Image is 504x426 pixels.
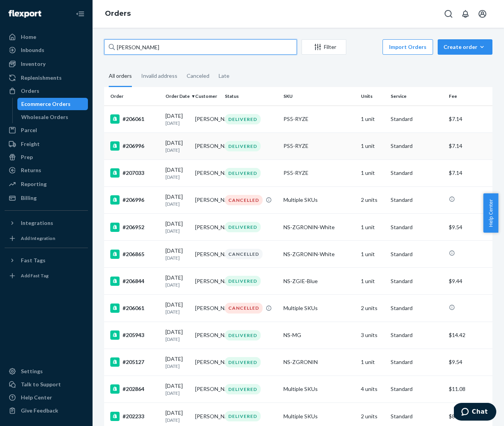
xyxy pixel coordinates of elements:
[110,195,159,205] div: #206996
[21,60,46,68] div: Inventory
[21,407,58,414] div: Give Feedback
[280,186,358,213] td: Multiple SKUs
[105,9,131,18] a: Orders
[5,58,88,70] a: Inventory
[225,114,261,124] div: DELIVERED
[5,391,88,404] a: Help Center
[21,140,40,148] div: Freight
[165,309,189,315] p: [DATE]
[17,111,88,123] a: Wholesale Orders
[283,142,355,150] div: PS5-RYZE
[358,106,388,132] td: 1 unit
[5,151,88,163] a: Prep
[446,268,492,295] td: $9.44
[21,257,46,264] div: Fast Tags
[225,330,261,340] div: DELIVERED
[388,87,446,106] th: Service
[225,141,261,151] div: DELIVERED
[165,363,189,369] p: [DATE]
[192,295,222,322] td: [PERSON_NAME]
[110,114,159,124] div: #206061
[21,235,55,242] div: Add Integration
[110,141,159,151] div: #206996
[441,6,456,22] button: Open Search Box
[192,186,222,213] td: [PERSON_NAME]
[192,132,222,159] td: [PERSON_NAME]
[222,87,280,106] th: Status
[358,349,388,376] td: 1 unit
[358,322,388,349] td: 3 units
[165,274,189,288] div: [DATE]
[21,367,43,375] div: Settings
[165,390,189,396] p: [DATE]
[21,166,41,174] div: Returns
[283,169,355,177] div: PS5-RYZE
[165,147,189,153] p: [DATE]
[302,39,346,55] button: Filter
[302,43,346,51] div: Filter
[165,220,189,234] div: [DATE]
[358,241,388,268] td: 1 unit
[5,254,88,267] button: Fast Tags
[391,358,443,366] p: Standard
[5,164,88,176] a: Returns
[21,33,36,41] div: Home
[5,365,88,377] a: Settings
[5,85,88,97] a: Orders
[141,66,177,86] div: Invalid address
[391,413,443,420] p: Standard
[192,241,222,268] td: [PERSON_NAME]
[165,201,189,207] p: [DATE]
[21,180,47,188] div: Reporting
[72,6,88,22] button: Close Navigation
[165,255,189,261] p: [DATE]
[391,277,443,285] p: Standard
[283,223,355,231] div: NS-ZGRONIN-White
[165,409,189,423] div: [DATE]
[358,159,388,186] td: 1 unit
[5,232,88,245] a: Add Integration
[110,277,159,286] div: #206844
[192,322,222,349] td: [PERSON_NAME]
[280,376,358,403] td: Multiple SKUs
[5,404,88,417] button: Give Feedback
[165,166,189,180] div: [DATE]
[110,412,159,421] div: #202233
[438,39,492,55] button: Create order
[165,328,189,342] div: [DATE]
[21,100,71,108] div: Ecommerce Orders
[21,272,49,279] div: Add Fast Tag
[192,214,222,241] td: [PERSON_NAME]
[5,270,88,282] a: Add Fast Tag
[446,87,492,106] th: Fee
[5,217,88,229] button: Integrations
[358,214,388,241] td: 1 unit
[358,87,388,106] th: Units
[5,124,88,136] a: Parcel
[446,376,492,403] td: $11.08
[483,193,498,233] button: Help Center
[110,168,159,178] div: #207033
[165,139,189,153] div: [DATE]
[391,223,443,231] p: Standard
[21,46,44,54] div: Inbounds
[21,219,53,227] div: Integrations
[162,87,192,106] th: Order Date
[446,349,492,376] td: $9.54
[391,385,443,393] p: Standard
[165,382,189,396] div: [DATE]
[21,194,37,202] div: Billing
[5,138,88,150] a: Freight
[219,66,229,86] div: Late
[21,153,33,161] div: Prep
[446,106,492,132] td: $7.14
[110,357,159,367] div: #205127
[358,376,388,403] td: 4 units
[110,384,159,394] div: #202864
[110,223,159,232] div: #206952
[5,378,88,391] button: Talk to Support
[165,336,189,342] p: [DATE]
[104,39,297,55] input: Search orders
